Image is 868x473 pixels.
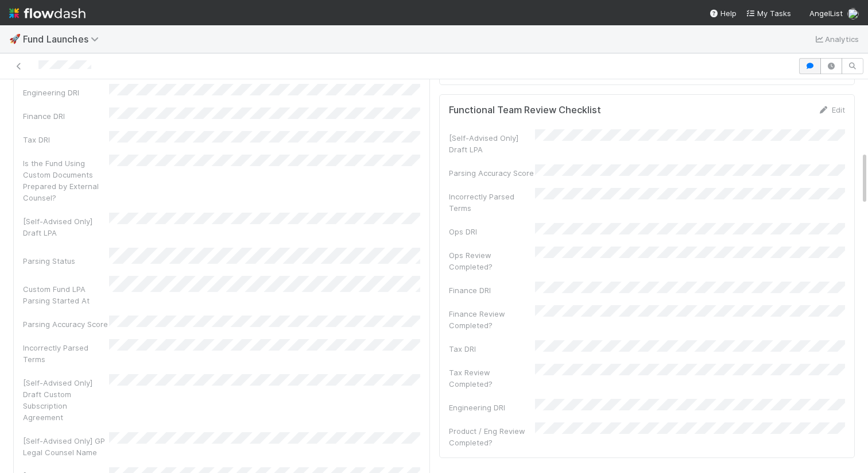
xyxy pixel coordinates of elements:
[9,3,86,23] img: logo-inverted-e16ddd16eac7371096b0.svg
[23,87,109,98] div: Engineering DRI
[746,7,791,19] a: My Tasks
[23,342,109,365] div: Incorrectly Parsed Terms
[449,105,601,116] h5: Functional Team Review Checklist
[847,8,859,20] img: avatar_784ea27d-2d59-4749-b480-57d513651deb.png
[449,343,535,355] div: Tax DRI
[23,33,104,45] span: Fund Launches
[449,132,535,155] div: [Self-Advised Only] Draft LPA
[23,435,109,458] div: [Self-Advised Only] GP Legal Counsel Name
[449,402,535,413] div: Engineering DRI
[809,9,843,18] span: AngelList
[9,34,21,44] span: 🚀
[23,134,109,145] div: Tax DRI
[23,377,109,423] div: [Self-Advised Only] Draft Custom Subscription Agreement
[23,283,109,306] div: Custom Fund LPA Parsing Started At
[23,318,109,330] div: Parsing Accuracy Score
[449,226,535,237] div: Ops DRI
[449,367,535,390] div: Tax Review Completed?
[449,308,535,331] div: Finance Review Completed?
[449,425,535,448] div: Product / Eng Review Completed?
[813,32,859,46] a: Analytics
[449,284,535,296] div: Finance DRI
[746,9,791,18] span: My Tasks
[449,191,535,214] div: Incorrectly Parsed Terms
[449,249,535,272] div: Ops Review Completed?
[449,167,535,179] div: Parsing Accuracy Score
[23,255,109,267] div: Parsing Status
[23,216,109,239] div: [Self-Advised Only] Draft LPA
[709,7,737,19] div: Help
[23,110,109,122] div: Finance DRI
[818,105,845,114] a: Edit
[23,157,109,203] div: Is the Fund Using Custom Documents Prepared by External Counsel?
